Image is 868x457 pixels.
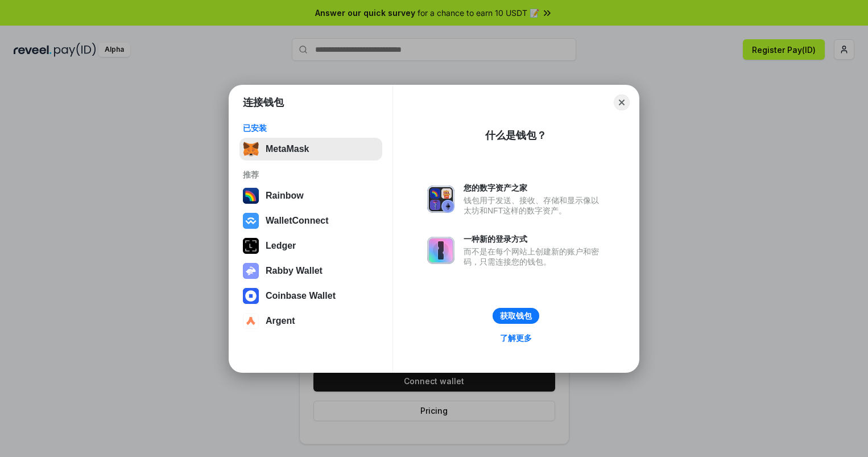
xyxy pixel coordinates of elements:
img: svg+xml,%3Csvg%20width%3D%2228%22%20height%3D%2228%22%20viewBox%3D%220%200%2028%2028%22%20fill%3D... [243,313,259,329]
div: Ledger [266,241,296,251]
img: svg+xml,%3Csvg%20width%3D%2228%22%20height%3D%2228%22%20viewBox%3D%220%200%2028%2028%22%20fill%3D... [243,288,259,304]
img: svg+xml,%3Csvg%20width%3D%22120%22%20height%3D%22120%22%20viewBox%3D%220%200%20120%20120%22%20fil... [243,188,259,204]
div: 已安装 [243,123,379,133]
div: WalletConnect [266,216,329,226]
button: Ledger [239,234,382,257]
button: Rabby Wallet [239,260,382,282]
button: Argent [239,310,382,332]
button: 获取钱包 [493,308,539,324]
a: 了解更多 [493,331,539,345]
button: WalletConnect [239,209,382,232]
img: svg+xml,%3Csvg%20fill%3D%22none%22%20height%3D%2233%22%20viewBox%3D%220%200%2035%2033%22%20width%... [243,141,259,157]
img: svg+xml,%3Csvg%20xmlns%3D%22http%3A%2F%2Fwww.w3.org%2F2000%2Fsvg%22%20fill%3D%22none%22%20viewBox... [243,263,259,279]
img: svg+xml,%3Csvg%20xmlns%3D%22http%3A%2F%2Fwww.w3.org%2F2000%2Fsvg%22%20fill%3D%22none%22%20viewBox... [427,186,454,213]
div: 什么是钱包？ [485,129,547,142]
div: 了解更多 [500,333,532,343]
div: 钱包用于发送、接收、存储和显示像以太坊和NFT这样的数字资产。 [464,195,605,216]
div: Coinbase Wallet [266,291,336,301]
div: MetaMask [266,144,309,154]
div: 一种新的登录方式 [464,234,605,244]
button: Coinbase Wallet [239,285,382,307]
div: 您的数字资产之家 [464,183,605,193]
div: 推荐 [243,170,379,180]
div: 而不是在每个网站上创建新的账户和密码，只需连接您的钱包。 [464,246,605,267]
h1: 连接钱包 [243,96,284,109]
div: Rabby Wallet [266,266,323,276]
button: MetaMask [239,138,382,160]
img: svg+xml,%3Csvg%20width%3D%2228%22%20height%3D%2228%22%20viewBox%3D%220%200%2028%2028%22%20fill%3D... [243,213,259,229]
button: Close [614,94,630,110]
img: svg+xml,%3Csvg%20xmlns%3D%22http%3A%2F%2Fwww.w3.org%2F2000%2Fsvg%22%20width%3D%2228%22%20height%3... [243,238,259,254]
div: Argent [266,316,295,326]
div: 获取钱包 [500,311,532,321]
img: svg+xml,%3Csvg%20xmlns%3D%22http%3A%2F%2Fwww.w3.org%2F2000%2Fsvg%22%20fill%3D%22none%22%20viewBox... [427,237,454,264]
button: Rainbow [239,184,382,207]
div: Rainbow [266,191,304,201]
